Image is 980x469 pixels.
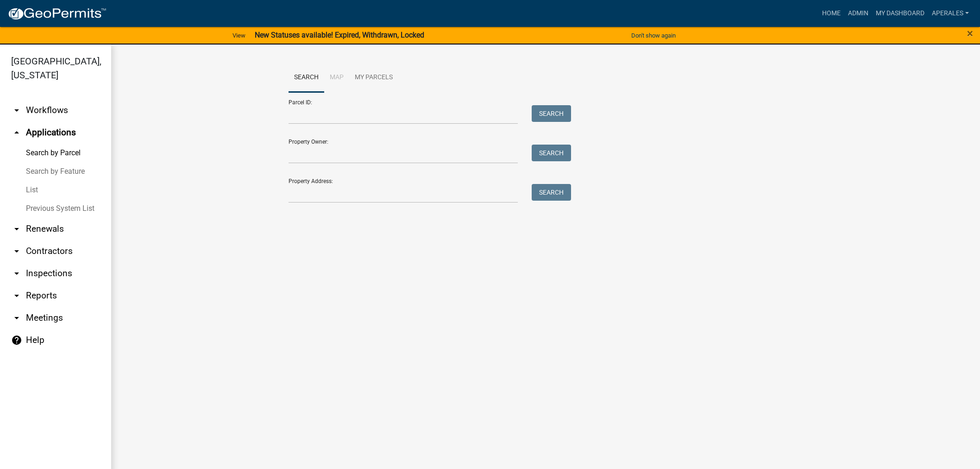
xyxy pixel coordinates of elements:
[532,184,571,201] button: Search
[11,335,22,346] i: help
[967,28,973,39] button: Close
[11,223,22,234] i: arrow_drop_down
[11,268,22,279] i: arrow_drop_down
[289,63,324,93] a: Search
[11,312,22,323] i: arrow_drop_down
[11,127,22,138] i: arrow_drop_up
[11,105,22,116] i: arrow_drop_down
[349,63,398,93] a: My Parcels
[872,5,928,22] a: My Dashboard
[532,145,571,161] button: Search
[844,5,872,22] a: Admin
[255,31,424,39] strong: New Statuses available! Expired, Withdrawn, Locked
[11,246,22,257] i: arrow_drop_down
[818,5,844,22] a: Home
[11,290,22,301] i: arrow_drop_down
[628,28,679,43] button: Don't show again
[532,105,571,122] button: Search
[928,5,973,22] a: aperales
[967,27,973,40] span: ×
[229,28,249,43] a: View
